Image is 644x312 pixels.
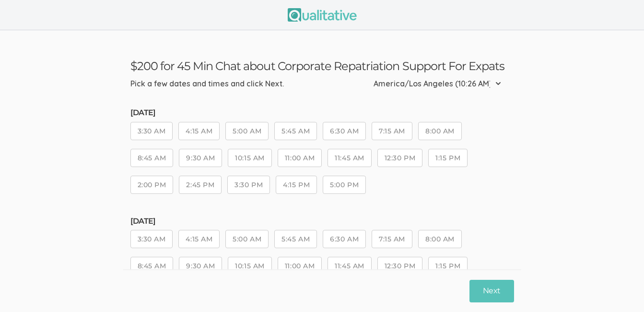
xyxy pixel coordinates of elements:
h3: $200 for 45 Min Chat about Corporate Repatriation Support For Expats [130,59,514,73]
button: 7:15 AM [372,230,412,248]
button: Next [469,280,514,302]
button: 7:15 AM [372,122,412,140]
button: 8:00 AM [418,230,462,248]
button: 8:45 AM [130,149,174,167]
button: 1:15 PM [428,149,468,167]
button: 12:30 PM [377,149,422,167]
button: 2:00 PM [130,176,174,194]
h5: [DATE] [130,217,514,226]
button: 8:00 AM [418,122,462,140]
button: 10:15 AM [228,149,271,167]
button: 4:15 AM [178,230,220,248]
h5: [DATE] [130,108,514,117]
button: 9:30 AM [179,149,222,167]
button: 10:15 AM [228,257,271,275]
button: 11:00 AM [278,149,322,167]
button: 6:30 AM [323,122,366,140]
button: 12:30 PM [377,257,422,275]
button: 8:45 AM [130,257,174,275]
img: Qualitative [288,8,357,22]
div: Pick a few dates and times and click Next. [130,78,284,89]
button: 5:00 PM [323,176,366,194]
button: 11:45 AM [328,149,371,167]
button: 4:15 AM [178,122,220,140]
button: 3:30 AM [130,230,173,248]
button: 5:00 AM [225,230,269,248]
button: 2:45 PM [179,176,222,194]
button: 4:15 PM [276,176,317,194]
button: 11:45 AM [328,257,371,275]
button: 5:45 AM [274,122,317,140]
button: 3:30 PM [227,176,270,194]
button: 6:30 AM [323,230,366,248]
button: 1:15 PM [428,257,468,275]
button: 3:30 AM [130,122,173,140]
button: 11:00 AM [278,257,322,275]
button: 5:00 AM [225,122,269,140]
button: 9:30 AM [179,257,222,275]
button: 5:45 AM [274,230,317,248]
